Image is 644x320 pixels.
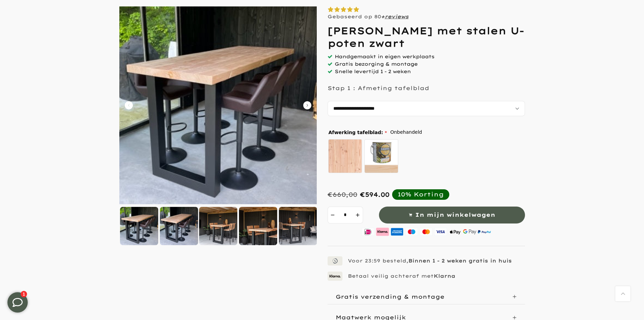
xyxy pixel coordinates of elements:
strong: Klarna [434,273,455,279]
strong: + [381,14,385,20]
span: Afwerking tafelblad: [329,130,387,135]
span: €594.00 [360,191,389,198]
button: increment [353,207,363,223]
span: Onbehandeld [390,128,422,136]
a: Terug naar boven [615,286,630,301]
p: Gebaseerd op 80 [328,14,409,20]
button: In mijn winkelwagen [379,207,525,223]
input: Quantity [338,207,353,223]
h1: [PERSON_NAME] met stalen U-poten zwart [328,25,525,49]
p: Gratis verzending & montage [336,293,445,300]
img: Douglas bartafel met stalen U-poten zwart [239,207,277,245]
iframe: toggle-frame [1,285,34,319]
button: decrement [328,207,338,223]
button: Carousel Next Arrow [303,101,311,109]
span: Snelle levertijd 1 - 2 weken [335,68,411,74]
p: Voor 23:59 besteld, [348,258,512,264]
div: 10% Korting [398,191,444,198]
span: Gratis bezorging & montage [335,61,418,67]
select: autocomplete="off" [328,101,525,116]
span: Handgemaakt in eigen werkplaats [335,54,434,60]
span: In mijn winkelwagen [415,210,495,220]
button: Carousel Back Arrow [125,101,133,109]
p: Stap 1 : Afmeting tafelblad [328,85,429,91]
img: Douglas bartafel met stalen U-poten zwart [199,207,237,245]
img: Douglas bartafel met stalen U-poten zwart gepoedercoat voorkant [119,6,317,204]
img: Douglas bartafel met stalen U-poten zwart [279,207,317,245]
div: €660,00 [328,191,357,198]
p: Betaal veilig achteraf met [348,273,455,279]
img: Douglas bartafel met stalen U-poten zwart gepoedercoat bovenkant [160,207,198,245]
a: reviews [385,14,409,20]
img: Douglas bartafel met stalen U-poten zwart gepoedercoat voorkant [120,207,158,245]
strong: Binnen 1 - 2 weken gratis in huis [408,258,512,264]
